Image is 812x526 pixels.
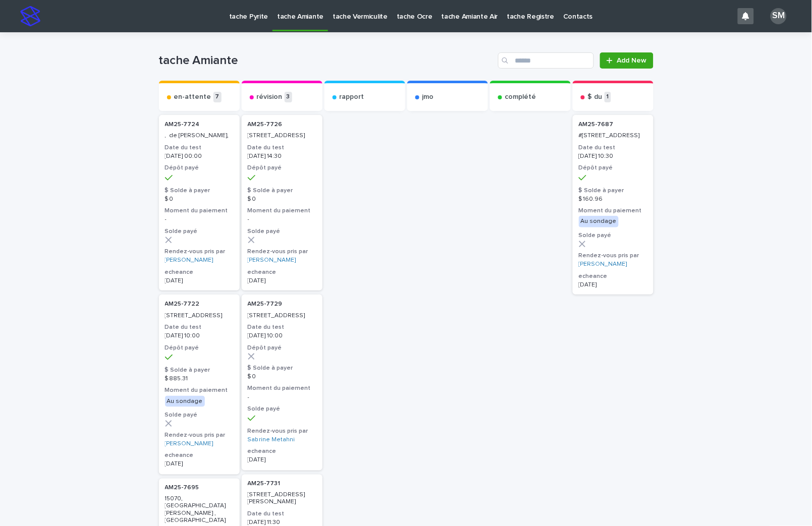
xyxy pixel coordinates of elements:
[165,431,234,439] h3: Rendez-vous pris par
[248,427,316,435] h3: Rendez-vous pris par
[165,366,234,374] h3: $ Solde à payer
[248,301,316,308] p: AM25-7729
[165,196,234,203] p: $ 0
[165,496,234,525] p: 15070, [GEOGRAPHIC_DATA][PERSON_NAME] , [GEOGRAPHIC_DATA]
[579,164,647,172] h3: Dépôt payé
[579,153,647,160] p: [DATE] 10:30
[248,481,316,488] p: AM25-7731
[248,332,316,339] p: [DATE] 10:00
[165,153,234,160] p: [DATE] 00:00
[498,52,594,69] input: Search
[242,115,322,290] a: AM25-7726 [STREET_ADDRESS]Date du test[DATE] 14:30Dépôt payé$ Solde à payer$ 0Moment du paiement-...
[165,452,234,460] h3: echeance
[579,132,647,139] p: #[STREET_ADDRESS]
[159,295,240,474] a: AM25-7722 [STREET_ADDRESS]Date du test[DATE] 10:00Dépôt payé$ Solde à payer$ 885.31Moment du paie...
[285,92,292,102] p: 3
[579,144,647,152] h3: Date du test
[248,132,316,139] p: [STREET_ADDRESS]
[248,248,316,256] h3: Rendez-vous pris par
[248,373,316,380] p: $ 0
[579,121,647,128] p: AM25-7687
[165,485,234,492] p: AM25-7695
[579,261,627,268] a: [PERSON_NAME]
[248,121,316,128] p: AM25-7726
[165,312,234,319] p: [STREET_ADDRESS]
[165,375,234,382] p: $ 885.31
[165,396,205,407] div: Au sondage
[573,115,654,295] a: AM25-7687 #[STREET_ADDRESS]Date du test[DATE] 10:30Dépôt payé$ Solde à payer$ 160.96Moment du pai...
[248,448,316,456] h3: echeance
[165,248,234,256] h3: Rendez-vous pris par
[159,115,240,290] a: AM25-7724 , de [PERSON_NAME],Date du test[DATE] 00:00Dépôt payé$ Solde à payer$ 0Moment du paieme...
[248,405,316,413] h3: Solde payé
[248,257,296,264] a: [PERSON_NAME]
[165,440,213,447] a: [PERSON_NAME]
[579,231,647,240] h3: Solde payé
[588,93,603,101] p: $ du
[165,323,234,331] h3: Date du test
[579,207,647,215] h3: Moment du paiement
[248,492,316,506] p: [STREET_ADDRESS][PERSON_NAME]
[248,364,316,372] h3: $ Solde à payer
[340,93,364,101] p: rapport
[248,216,316,223] p: -
[248,196,316,203] p: $ 0
[165,461,234,468] p: [DATE]
[165,121,234,128] p: AM25-7724
[165,386,234,394] h3: Moment du paiement
[242,295,322,470] a: AM25-7729 [STREET_ADDRESS]Date du test[DATE] 10:00Dépôt payé$ Solde à payer$ 0Moment du paiement-...
[248,457,316,464] p: [DATE]
[248,344,316,352] h3: Dépôt payé
[579,281,647,288] p: [DATE]
[617,57,647,64] span: Add New
[165,164,234,172] h3: Dépôt payé
[257,93,283,101] p: révision
[579,272,647,280] h3: echeance
[165,257,213,264] a: [PERSON_NAME]
[165,332,234,339] p: [DATE] 10:00
[248,268,316,276] h3: echeance
[605,92,611,102] p: 1
[771,8,787,24] div: SM
[248,510,316,518] h3: Date du test
[248,312,316,319] p: [STREET_ADDRESS]
[159,53,495,68] h1: tache Amiante
[505,93,536,101] p: complété
[248,394,316,401] p: -
[579,187,647,195] h3: $ Solde à payer
[174,93,211,101] p: en-attente
[165,277,234,284] p: [DATE]
[165,301,234,308] p: AM25-7722
[248,164,316,172] h3: Dépôt payé
[213,92,222,102] p: 7
[579,196,647,203] p: $ 160.96
[248,384,316,392] h3: Moment du paiement
[165,132,234,139] p: , de [PERSON_NAME],
[165,216,234,223] p: -
[165,207,234,215] h3: Moment du paiement
[165,144,234,152] h3: Date du test
[165,411,234,419] h3: Solde payé
[165,187,234,195] h3: $ Solde à payer
[165,227,234,236] h3: Solde payé
[579,216,619,227] div: Au sondage
[248,436,295,443] a: Sabrine Metahni
[248,187,316,195] h3: $ Solde à payer
[248,207,316,215] h3: Moment du paiement
[248,144,316,152] h3: Date du test
[20,6,40,26] img: stacker-logo-s-only.png
[248,323,316,331] h3: Date du test
[600,52,653,69] a: Add New
[422,93,434,101] p: jmo
[579,252,647,260] h3: Rendez-vous pris par
[165,268,234,276] h3: echeance
[248,227,316,236] h3: Solde payé
[248,277,316,284] p: [DATE]
[165,344,234,352] h3: Dépôt payé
